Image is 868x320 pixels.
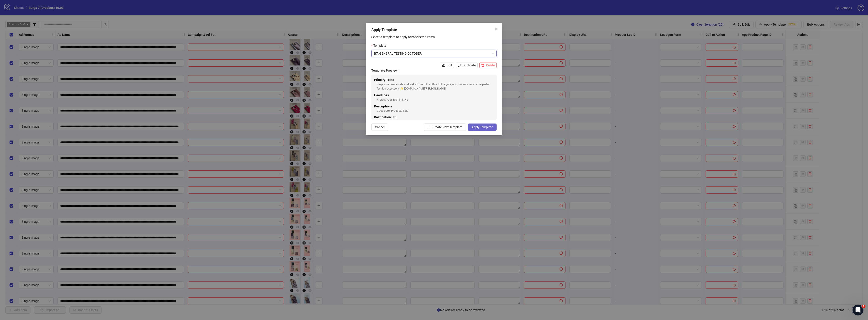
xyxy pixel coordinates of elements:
[458,64,461,67] span: copy
[371,68,497,73] h4: Template Preview:
[377,120,494,124] div: [URL][PERSON_NAME][DOMAIN_NAME]
[374,104,392,108] strong: Descriptions
[447,63,452,67] span: Edit
[862,305,866,308] span: 1
[468,124,497,131] button: Apply Template
[374,93,389,97] strong: Headlines
[479,63,497,68] button: Delete
[471,125,493,129] span: Apply Template
[374,115,397,119] strong: Destination URL
[427,126,431,129] span: plus
[377,98,494,102] div: Protect Your Tech In Style
[456,63,478,68] button: Duplicate
[371,27,497,33] div: Apply Template
[374,78,394,82] strong: Primary Texts
[371,43,389,48] label: Template
[853,305,863,315] iframe: Intercom live chat
[442,64,445,67] span: edit
[492,25,499,33] button: Close
[494,27,498,31] span: close
[371,34,497,39] p: Select a template to apply to 25 selected items:
[374,50,494,57] span: B7: GENERAL TESTING OCTOBER
[481,64,484,67] span: delete
[463,63,476,67] span: Duplicate
[377,82,494,91] div: Keep your device safe and stylish. From the office to the gala, our phone cases are the perfect f...
[432,125,462,129] span: Create New Template
[377,109,494,113] div: 8,000,000+ Products Sold
[440,63,454,68] button: Edit
[375,125,384,129] span: Cancel
[371,124,388,131] button: Cancel
[486,63,495,67] span: Delete
[424,124,466,131] button: Create New Template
